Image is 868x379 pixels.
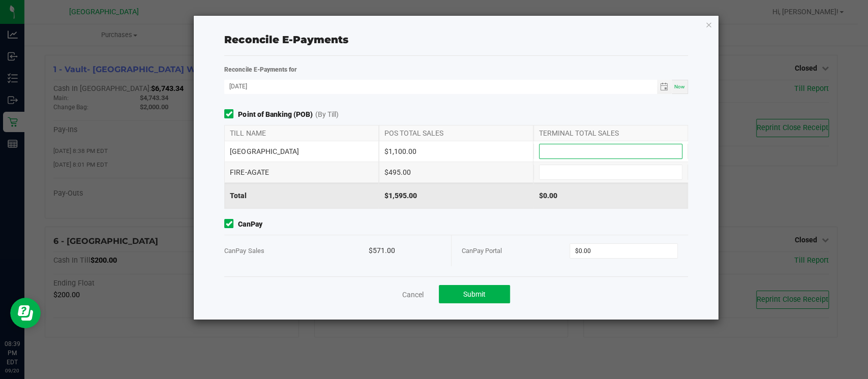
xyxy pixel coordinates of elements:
strong: Point of Banking (POB) [238,109,312,120]
div: POS TOTAL SALES [379,125,533,141]
span: CanPay Sales [224,247,264,255]
form-toggle: Include in reconciliation [224,219,238,230]
div: $571.00 [369,235,441,266]
span: Now [674,84,685,89]
div: TERMINAL TOTAL SALES [533,125,688,141]
div: FIRE-AGATE [224,162,379,182]
form-toggle: Include in reconciliation [224,109,238,120]
iframe: Resource center [10,298,41,328]
div: $0.00 [533,183,688,208]
span: Toggle calendar [657,80,672,94]
button: Submit [439,285,510,303]
div: Reconcile E-Payments [224,32,687,47]
div: TILL NAME [224,125,379,141]
div: Total [224,183,379,208]
div: $1,595.00 [379,183,533,208]
div: $495.00 [379,162,533,182]
span: CanPay Portal [462,247,502,255]
strong: CanPay [238,219,262,230]
span: (By Till) [315,109,338,120]
input: Date [224,80,656,92]
a: Cancel [402,290,424,300]
strong: Reconcile E-Payments for [224,66,296,73]
span: Submit [463,290,486,298]
div: $1,100.00 [379,141,533,162]
div: [GEOGRAPHIC_DATA] [224,141,379,162]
